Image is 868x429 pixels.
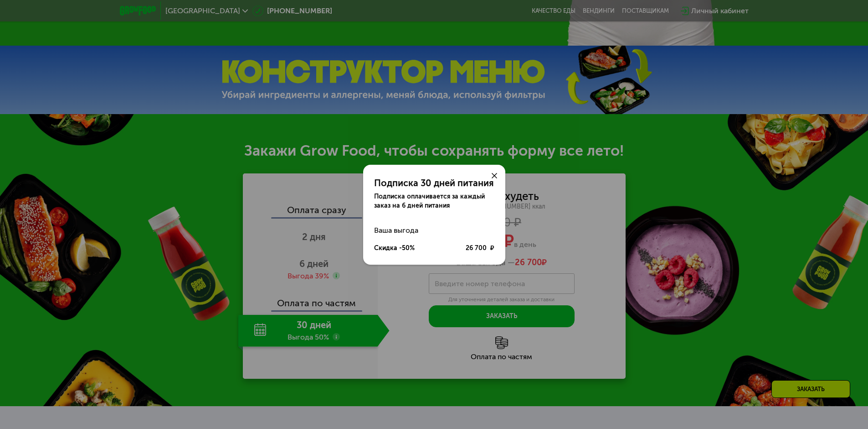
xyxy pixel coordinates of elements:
[374,178,494,188] div: Подписка 30 дней питания
[374,244,415,253] div: Скидка -50%
[374,221,494,240] div: Ваша выгода
[374,192,494,210] div: Подписка оплачивается за каждый заказ на 6 дней питания
[490,244,494,253] span: ₽
[466,244,494,253] div: 26 700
